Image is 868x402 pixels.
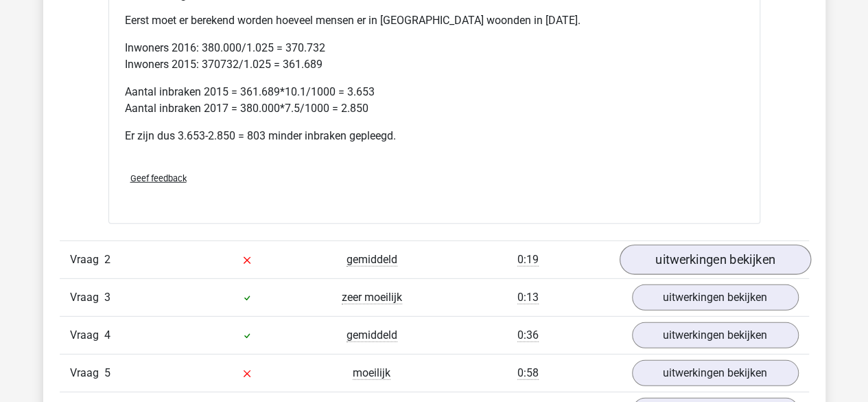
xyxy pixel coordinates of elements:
span: zeer moeilijk [342,291,402,304]
p: Aantal inbraken 2015 = 361.689*10.1/1000 = 3.653 Aantal inbraken 2017 = 380.000*7.5/1000 = 2.850 [125,84,744,117]
span: 4 [104,328,110,342]
a: uitwerkingen bekijken [619,245,810,275]
span: Geef feedback [130,173,187,183]
a: uitwerkingen bekijken [632,322,799,348]
span: 0:36 [517,328,539,342]
span: 2 [104,253,110,266]
a: uitwerkingen bekijken [632,360,799,386]
span: 0:19 [517,253,539,267]
p: Er zijn dus 3.653-2.850 = 803 minder inbraken gepleegd. [125,128,744,144]
span: moeilijk [353,366,390,380]
span: 3 [104,291,110,304]
span: Vraag [70,327,104,344]
span: gemiddeld [347,328,397,342]
span: Vraag [70,252,104,268]
span: 0:58 [517,366,539,380]
p: Eerst moet er berekend worden hoeveel mensen er in [GEOGRAPHIC_DATA] woonden in [DATE]. [125,12,744,29]
span: Vraag [70,289,104,306]
a: uitwerkingen bekijken [632,284,799,311]
span: Vraag [70,365,104,381]
span: 0:13 [517,291,539,304]
span: gemiddeld [347,253,397,267]
p: Inwoners 2016: 380.000/1.025 = 370.732 Inwoners 2015: 370732/1.025 = 361.689 [125,40,744,73]
span: 5 [104,366,110,379]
